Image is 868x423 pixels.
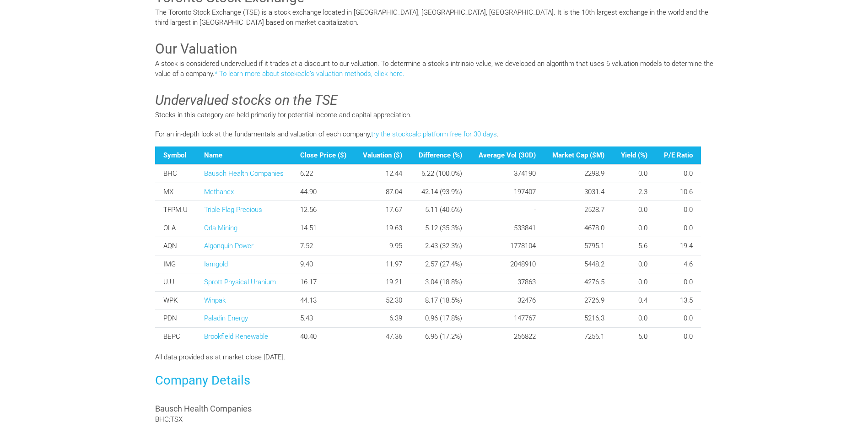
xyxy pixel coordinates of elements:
[219,70,404,78] a: To learn more about stockcalc’s valuation methods, click here.
[656,219,701,237] td: 0.0
[355,273,410,292] td: 19.21
[155,91,713,110] h3: Undervalued stocks on the TSE
[470,146,544,165] th: Average Vol (30D)
[470,201,544,219] td: -
[155,237,196,255] td: AQN
[155,327,196,345] td: BEPC
[470,183,544,201] td: 197407
[292,273,355,292] td: 16.17
[355,201,410,219] td: 17.67
[410,219,470,237] td: 5.12 (35.3%)
[544,291,613,309] td: 2726.9
[613,201,656,219] td: 0.0
[470,327,544,345] td: 256822
[470,164,544,183] td: 374190
[204,278,276,286] a: Sprott Physical Uranium
[155,372,713,389] h3: Company Details
[204,242,253,250] a: Algonquin Power
[355,219,410,237] td: 19.63
[204,224,237,232] a: Orla Mining
[470,255,544,273] td: 2048910
[410,291,470,309] td: 8.17 (18.5%)
[470,237,544,255] td: 1778104
[613,327,656,345] td: 5.0
[656,146,701,165] th: P/E Ratio
[355,146,410,165] th: Valuation ($)
[544,327,613,345] td: 7256.1
[155,219,196,237] td: OLA
[355,327,410,345] td: 47.36
[544,255,613,273] td: 5448.2
[656,309,701,328] td: 0.0
[544,309,613,328] td: 5216.3
[155,164,196,183] td: BHC
[292,309,355,328] td: 5.43
[613,146,656,165] th: Yield (%)
[656,327,701,345] td: 0.0
[204,260,228,268] a: Iamgold
[355,164,410,183] td: 12.44
[204,206,262,214] a: Triple Flag Precious
[410,146,470,165] th: Difference (%)
[355,291,410,309] td: 52.30
[148,352,720,363] div: All data provided as at market close [DATE].
[292,146,355,165] th: Close Price ($)
[355,309,410,328] td: 6.39
[656,291,701,309] td: 13.5
[204,188,234,196] a: Methanex
[656,201,701,219] td: 0.0
[613,255,656,273] td: 0.0
[155,273,196,292] td: U.U
[292,201,355,219] td: 12.56
[410,164,470,183] td: 6.22 (100.0%)
[355,255,410,273] td: 11.97
[613,273,656,292] td: 0.0
[410,327,470,345] td: 6.96 (17.2%)
[204,296,226,304] a: Winpak
[371,130,497,138] a: try the stockcalc platform free for 30 days
[292,237,355,255] td: 7.52
[544,183,613,201] td: 3031.4
[410,201,470,219] td: 5.11 (40.6%)
[204,169,284,178] a: Bausch Health Companies
[656,255,701,273] td: 4.6
[204,314,248,322] a: Paladin Energy
[292,183,355,201] td: 44.90
[410,237,470,255] td: 2.43 (32.3%)
[155,59,713,79] p: A stock is considered undervalued if it trades at a discount to our valuation. To determine a sto...
[410,309,470,328] td: 0.96 (17.8%)
[470,291,544,309] td: 32476
[292,255,355,273] td: 9.40
[292,291,355,309] td: 44.13
[355,183,410,201] td: 87.04
[656,164,701,183] td: 0.0
[470,273,544,292] td: 37863
[470,219,544,237] td: 533841
[656,273,701,292] td: 0.0
[292,219,355,237] td: 14.51
[196,146,292,165] th: Name
[155,291,196,309] td: WPK
[613,164,656,183] td: 0.0
[155,403,713,414] h3: Bausch Health Companies
[155,309,196,328] td: PDN
[410,183,470,201] td: 42.14 (93.9%)
[410,255,470,273] td: 2.57 (27.4%)
[470,309,544,328] td: 147767
[544,237,613,255] td: 5795.1
[155,7,713,28] p: The Toronto Stock Exchange (TSE) is a stock exchange located in [GEOGRAPHIC_DATA], [GEOGRAPHIC_DA...
[155,201,196,219] td: TFPM.U
[544,146,613,165] th: Market Cap ($M)
[613,237,656,255] td: 5.6
[613,219,656,237] td: 0.0
[544,273,613,292] td: 4276.5
[292,164,355,183] td: 6.22
[613,291,656,309] td: 0.4
[355,237,410,255] td: 9.95
[155,255,196,273] td: IMG
[613,183,656,201] td: 2.3
[544,164,613,183] td: 2298.9
[155,39,713,59] h3: Our Valuation
[155,110,713,120] p: Stocks in this category are held primarily for potential income and capital appreciation.
[613,309,656,328] td: 0.0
